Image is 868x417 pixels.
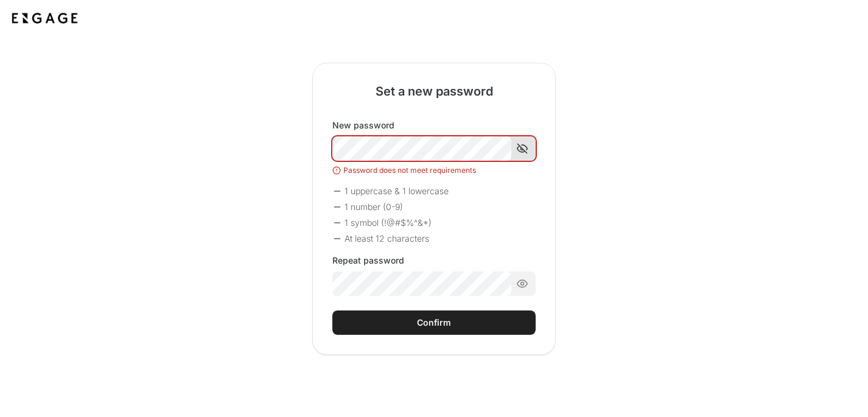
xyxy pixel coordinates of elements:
[332,119,394,131] label: New password
[345,201,403,213] p: 1 number (0-9)
[343,166,476,175] span: Password does not meet requirements
[332,310,536,335] button: Confirm
[10,10,80,27] img: Application logo
[345,233,429,245] p: At least 12 characters
[376,83,493,100] h2: Set a new password
[345,217,432,229] p: 1 symbol (!@#$%^&*)
[345,185,449,197] p: 1 uppercase & 1 lowercase
[332,254,404,267] label: Repeat password
[417,317,451,329] div: Confirm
